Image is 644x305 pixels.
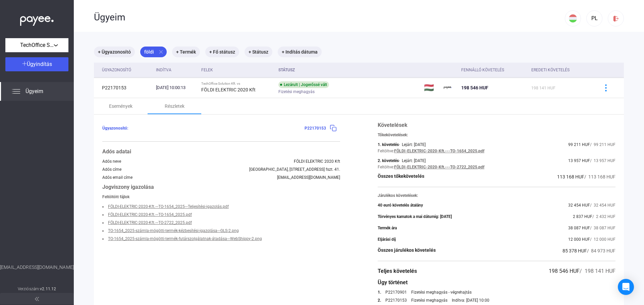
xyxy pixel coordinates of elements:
[590,203,615,208] span: / 32 454 HUF
[411,290,472,295] div: Fizetési meghagyás - végrehajtás
[156,66,171,74] div: Indítva
[108,204,229,209] a: FÖLDI-ELEKTRIC-2020-Kft.---TO-1654_2025---Teljesítési-igazolás.pdf
[378,149,394,153] div: Feltöltve:
[399,158,426,163] div: - Lejárt: [DATE]
[27,61,52,67] span: Ügyindítás
[102,175,132,180] div: Adós email címe
[109,102,132,110] div: Események
[201,82,273,86] div: TechOffice Solution Kft. vs
[94,78,153,98] td: P22170153
[40,287,56,291] strong: v2.11.12
[249,167,340,172] div: [GEOGRAPHIC_DATA], [STREET_ADDRESS] fszt. 41.
[549,268,580,274] span: 198 546 HUF
[602,84,609,91] img: more-blue
[590,237,615,242] span: / 12 000 HUF
[461,66,526,74] div: Fennálló követelés
[569,14,577,22] img: HU
[20,41,54,49] span: TechOffice Solution Kft.
[108,220,192,225] a: FÖLDI-ELEKTRIC-2020-Kft.---TO-2722_2025.pdf
[378,158,399,163] div: 2. követelés
[385,298,407,303] a: P22170153
[608,10,624,26] button: logout-red
[580,268,615,274] span: / 198 141 HUF
[444,84,452,92] img: payee-logo
[102,66,131,74] div: Ügyazonosító
[531,66,590,74] div: Eredeti követelés
[278,47,322,57] mat-chip: + Indítás dátuma
[378,237,396,242] div: Eljárási díj
[568,237,590,242] span: 12 000 HUF
[378,173,424,181] div: Összes tőkekövetelés
[378,226,397,230] div: Termék ára
[589,14,600,22] div: PL
[599,81,613,95] button: more-blue
[378,279,615,287] div: Ügy történet
[94,12,565,23] div: Ügyeim
[102,167,121,172] div: Adós címe
[156,84,196,91] div: [DATE] 10:00:13
[394,165,484,169] a: FÖLDI-ELEKTRIC-2020-Kft.---TO-2722_2025.pdf
[378,142,399,147] div: 1. követelés
[305,126,326,131] span: P22170153
[612,15,620,22] img: logout-red
[378,247,436,255] div: Összes járulékos követelés
[378,193,615,198] div: Járulékos követelések:
[20,12,54,26] img: white-payee-white-dot.svg
[326,121,340,135] button: copy-blue
[378,267,417,275] div: Teljes követelés
[201,66,213,74] div: Felek
[378,121,615,129] div: Követelések
[461,66,504,74] div: Fennálló követelés
[5,57,68,71] button: Ügyindítás
[165,102,184,110] div: Részletek
[278,88,315,96] span: Fizetési meghagyás
[584,174,615,179] span: / 113 168 HUF
[452,298,489,303] div: Indítva: [DATE] 10:00
[421,78,441,98] td: 🇭🇺
[22,61,27,66] img: plus-white.svg
[102,159,121,164] div: Adós neve
[568,203,590,208] span: 32 454 HUF
[277,175,340,180] div: [EMAIL_ADDRESS][DOMAIN_NAME]
[378,298,381,303] div: 2.
[531,66,570,74] div: Eredeti követelés
[245,47,272,57] mat-chip: + Státusz
[573,214,592,219] span: 2 837 HUF
[592,214,615,219] span: / 2 432 HUF
[201,66,273,74] div: Felek
[278,81,329,88] div: Lezárult | Jogerőssé vált
[330,125,337,132] img: copy-blue
[568,142,590,147] span: 99 211 HUF
[461,85,488,90] span: 198 546 HUF
[590,142,615,147] span: / 99 211 HUF
[276,63,421,78] th: Státusz
[394,149,484,153] a: FÖLDI-ELEKTRIC-2020-Kft.---TO-1654_2025.pdf
[35,297,39,301] img: arrow-double-left-grey.svg
[568,158,590,163] span: 13 957 HUF
[568,226,590,230] span: 38 087 HUF
[172,47,200,57] mat-chip: + Termék
[102,183,340,191] div: Jogviszony igazolása
[378,133,615,137] div: Tőkekövetelések:
[12,87,20,95] img: list.svg
[618,279,634,295] div: Open Intercom Messenger
[378,290,381,295] div: 1.
[411,298,447,303] div: Fizetési meghagyás
[108,236,262,241] a: TO-1654_2025-számla-mögötti-termék-futárszolgálatnak-átadása---WebShippy-2.png
[205,47,239,57] mat-chip: + Fő státusz
[385,290,407,295] a: P22170901
[557,174,584,179] span: 113 168 HUF
[378,214,452,219] div: Törvényes kamatok a mai dátumig: [DATE]
[590,158,615,163] span: / 13 957 HUF
[140,47,167,57] mat-chip: földi
[531,86,555,90] span: 198 141 HUF
[25,87,43,95] span: Ügyeim
[399,142,426,147] div: - Lejárt: [DATE]
[586,10,602,26] button: PL
[378,203,423,208] div: 40 euró követelés átalány
[201,87,256,92] strong: FÖLDI ELEKTRIC 2020 Kft
[108,228,239,233] a: TO-1654_2025-számla-mögötti-termék-kézbesítési-igazolása---GLS-2.png
[94,47,135,57] mat-chip: + Ügyazonosító
[156,66,196,74] div: Indítva
[562,248,587,253] span: 85 378 HUF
